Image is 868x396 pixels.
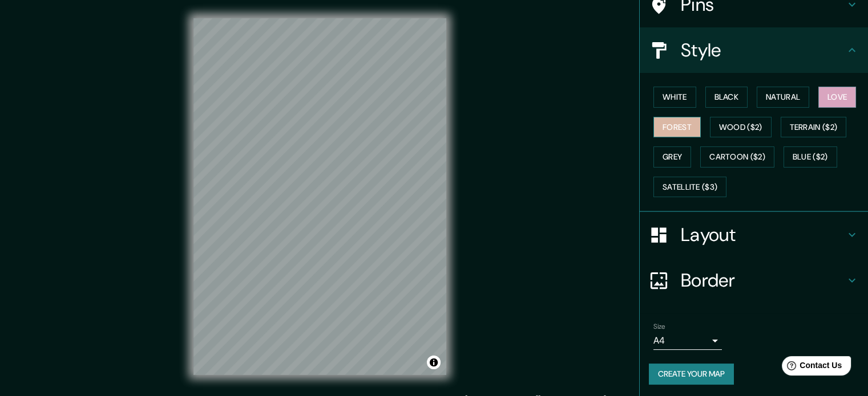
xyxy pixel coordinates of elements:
[710,117,772,138] button: Wood ($2)
[784,146,837,168] button: Blue ($2)
[700,146,774,168] button: Cartoon ($2)
[427,356,441,369] button: Toggle attribution
[757,87,809,108] button: Natural
[193,18,446,375] canvas: Map
[766,352,855,383] iframe: Help widget launcher
[640,258,868,303] div: Border
[653,146,691,168] button: Grey
[640,27,868,73] div: Style
[681,269,845,292] h4: Border
[681,39,845,62] h4: Style
[653,87,696,108] button: White
[649,364,734,385] button: Create your map
[681,223,845,246] h4: Layout
[818,87,856,108] button: Love
[653,177,726,198] button: Satellite ($3)
[705,87,748,108] button: Black
[653,332,722,350] div: A4
[653,117,701,138] button: Forest
[653,322,665,332] label: Size
[640,212,868,258] div: Layout
[781,117,847,138] button: Terrain ($2)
